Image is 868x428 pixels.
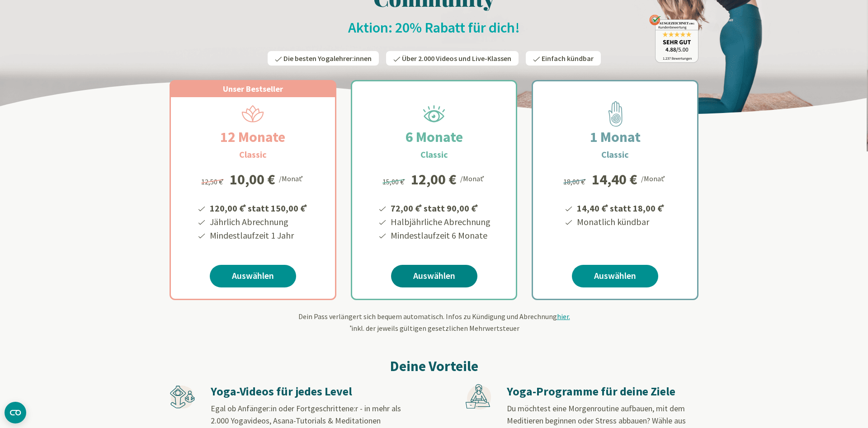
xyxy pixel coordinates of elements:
span: hier. [557,312,570,321]
h3: Classic [239,148,267,161]
h3: Classic [601,148,629,161]
li: 72,00 € statt 90,00 € [389,200,491,215]
li: 120,00 € statt 150,00 € [208,200,309,215]
h3: Yoga-Videos für jedes Level [211,384,401,399]
h3: Yoga-Programme für deine Ziele [507,384,698,399]
li: Jährlich Abrechnung [208,215,309,229]
div: 10,00 € [230,172,275,187]
a: Auswählen [572,265,658,287]
span: Unser Bestseller [223,84,283,94]
h2: Aktion: 20% Rabatt für dich! [170,19,698,37]
li: Mindestlaufzeit 1 Jahr [208,229,309,242]
h3: Classic [420,148,448,161]
div: 12,00 € [411,172,457,187]
li: 14,40 € statt 18,00 € [576,200,666,215]
div: 14,40 € [592,172,637,187]
span: 18,00 € [563,177,587,186]
div: /Monat [460,172,486,184]
span: Über 2.000 Videos und Live-Klassen [402,54,511,63]
img: ausgezeichnet_badge.png [649,14,698,63]
div: /Monat [641,172,667,184]
button: CMP-Widget öffnen [5,402,26,423]
span: 15,00 € [382,177,406,186]
a: Auswählen [391,265,477,287]
span: 12,50 € [201,177,225,186]
li: Halbjährliche Abrechnung [389,215,491,229]
h2: 12 Monate [198,126,307,148]
h2: Deine Vorteile [170,355,698,377]
h2: 1 Monat [568,126,662,148]
li: Monatlich kündbar [576,215,666,229]
li: Mindestlaufzeit 6 Monate [389,229,491,242]
span: Einfach kündbar [542,54,594,63]
span: inkl. der jeweils gültigen gesetzlichen Mehrwertsteuer [349,324,519,333]
span: Die besten Yogalehrer:innen [283,54,372,63]
div: /Monat [279,172,305,184]
h2: 6 Monate [384,126,485,148]
div: Dein Pass verlängert sich bequem automatisch. Infos zu Kündigung und Abrechnung [170,311,698,334]
a: Auswählen [210,265,296,287]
